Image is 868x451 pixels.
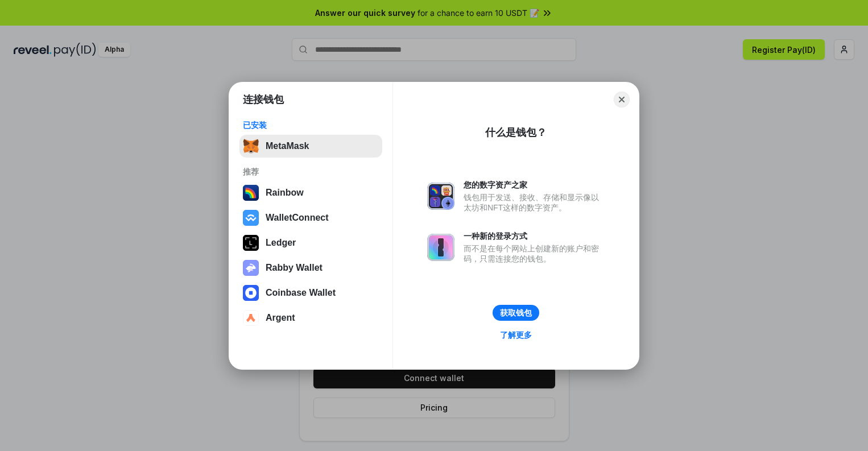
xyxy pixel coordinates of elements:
div: 钱包用于发送、接收、存储和显示像以太坊和NFT这样的数字资产。 [464,192,605,213]
div: 推荐 [243,167,379,177]
button: Rabby Wallet [239,256,382,279]
button: 获取钱包 [493,305,539,321]
button: Ledger [239,231,382,254]
div: Rainbow [266,188,304,198]
img: svg+xml,%3Csvg%20xmlns%3D%22http%3A%2F%2Fwww.w3.org%2F2000%2Fsvg%22%20fill%3D%22none%22%20viewBox... [243,260,259,276]
button: Argent [239,307,382,329]
div: WalletConnect [266,213,329,223]
img: svg+xml,%3Csvg%20fill%3D%22none%22%20height%3D%2233%22%20viewBox%3D%220%200%2035%2033%22%20width%... [243,138,259,154]
button: MetaMask [239,135,382,158]
button: Close [614,92,630,107]
div: 您的数字资产之家 [464,180,605,190]
div: Argent [266,313,295,323]
img: svg+xml,%3Csvg%20xmlns%3D%22http%3A%2F%2Fwww.w3.org%2F2000%2Fsvg%22%20fill%3D%22none%22%20viewBox... [427,234,454,261]
div: MetaMask [266,141,309,151]
button: WalletConnect [239,206,382,229]
button: Rainbow [239,181,382,204]
div: 而不是在每个网站上创建新的账户和密码，只需连接您的钱包。 [464,243,605,264]
div: Ledger [266,238,296,248]
div: 一种新的登录方式 [464,231,605,241]
button: Coinbase Wallet [239,282,382,304]
img: svg+xml,%3Csvg%20width%3D%22120%22%20height%3D%22120%22%20viewBox%3D%220%200%20120%20120%22%20fil... [243,185,259,201]
img: svg+xml,%3Csvg%20width%3D%2228%22%20height%3D%2228%22%20viewBox%3D%220%200%2028%2028%22%20fill%3D... [243,310,259,326]
div: Rabby Wallet [266,263,323,273]
img: svg+xml,%3Csvg%20xmlns%3D%22http%3A%2F%2Fwww.w3.org%2F2000%2Fsvg%22%20fill%3D%22none%22%20viewBox... [427,183,454,210]
h1: 连接钱包 [243,93,284,106]
div: 获取钱包 [500,308,532,318]
div: 什么是钱包？ [485,126,547,139]
div: Coinbase Wallet [266,288,336,298]
a: 了解更多 [493,328,539,342]
div: 了解更多 [500,330,532,340]
div: 已安装 [243,120,379,130]
img: svg+xml,%3Csvg%20width%3D%2228%22%20height%3D%2228%22%20viewBox%3D%220%200%2028%2028%22%20fill%3D... [243,285,259,301]
img: svg+xml,%3Csvg%20width%3D%2228%22%20height%3D%2228%22%20viewBox%3D%220%200%2028%2028%22%20fill%3D... [243,210,259,226]
img: svg+xml,%3Csvg%20xmlns%3D%22http%3A%2F%2Fwww.w3.org%2F2000%2Fsvg%22%20width%3D%2228%22%20height%3... [243,235,259,251]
